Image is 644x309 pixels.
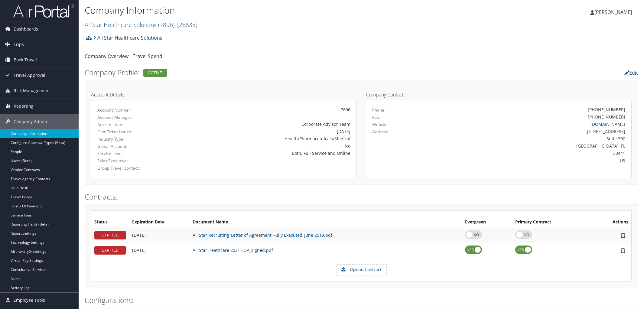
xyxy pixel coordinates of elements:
span: Risk Management [14,83,50,98]
h1: Company Information [85,4,454,17]
th: Evergreen [462,217,512,228]
span: Reporting [14,99,34,114]
div: [GEOGRAPHIC_DATA], FL [438,143,625,149]
span: Travel Approval [14,68,45,83]
div: Add/Edit Date [132,233,187,238]
label: Industry Type: [97,136,176,142]
label: Fax: [372,114,380,120]
label: Phone: [372,107,385,113]
span: [DATE] [132,247,146,253]
span: Dashboards [14,21,38,37]
a: Edit [624,70,638,76]
span: Book Travel [14,52,37,67]
a: All Star Healthcare Solutions [85,21,197,29]
div: 7896 [185,106,350,113]
span: Company Admin [14,114,47,129]
span: Trips [14,37,24,52]
label: Service Level: [97,151,176,157]
span: , [ 26835 ] [174,21,197,29]
h2: Contracts: [85,192,638,202]
label: Advisor Team: [97,122,176,128]
th: Document Name [190,217,462,228]
a: All Star Healthcare Solutions [93,32,162,44]
span: ( 7896 ) [158,21,174,29]
div: No [185,143,350,149]
a: [DOMAIN_NAME] [590,121,625,127]
span: [PERSON_NAME] [594,9,632,15]
label: Upload Contract [337,265,386,275]
div: 33441 [438,150,625,156]
div: [PHONE_NUMBER] [588,106,625,113]
a: All Star Recruiting_Letter of Agreement_Fully Executed_June 2019.pdf [193,232,332,238]
i: Remove Contract [618,232,628,239]
a: Company Overview [85,53,128,60]
div: [STREET_ADDRESS] [438,128,625,135]
a: Travel Spend [133,53,162,60]
i: Remove Contract [618,247,628,254]
label: First Ticket Issued: [97,129,176,135]
th: Actions [590,217,631,228]
div: [PHONE_NUMBER] [588,114,625,120]
div: [DATE] [185,128,350,135]
div: Corporate Advisor Team [185,121,350,127]
div: EXPIRED [94,246,126,255]
span: Employee Tools [14,293,45,308]
label: Group Travel Contact: [97,165,176,171]
a: [PERSON_NAME] [590,3,638,21]
span: [DATE] [132,232,146,238]
label: Account Number: [97,107,176,113]
label: Sales Executive: [97,158,176,164]
th: Primary Contract [512,217,591,228]
h2: Configurations: [85,295,638,305]
div: US [438,157,625,164]
div: EXPIRED [94,231,126,239]
h4: Company Contact: [366,92,632,97]
label: Website: [372,122,389,128]
label: Global Account: [97,143,176,149]
div: Health/Pharmaceuticals/Medical [185,135,350,142]
div: Both, Full Service and Online [185,150,350,156]
div: Add/Edit Date [132,248,187,253]
label: Account Manager: [97,114,176,120]
div: Active [143,69,167,77]
h4: Account Details: [91,92,357,97]
th: Expiration Date [129,217,190,228]
a: All Star Heathcare 2021 LOA_signed.pdf [193,247,273,253]
th: Status [91,217,129,228]
div: Suite 300 [438,135,625,142]
label: Address: [372,129,389,135]
h2: Company Profile: [85,67,450,78]
img: airportal-logo.png [13,4,74,18]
